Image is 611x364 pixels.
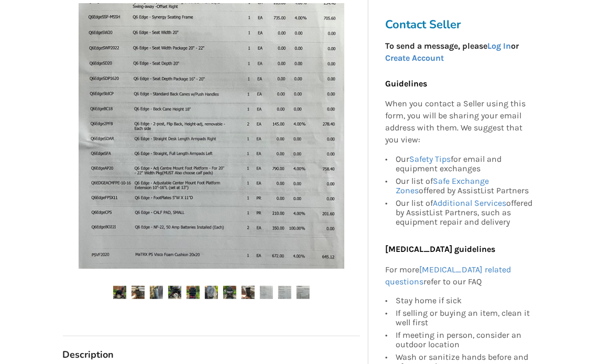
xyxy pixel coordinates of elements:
strong: To send a message, please or [385,41,519,63]
img: quantum q6 edge power wheelchair-wheelchair-mobility-new westminster-assistlist-listing [223,286,236,299]
img: quantum q6 edge power wheelchair-wheelchair-mobility-new westminster-assistlist-listing [297,286,310,299]
img: quantum q6 edge power wheelchair-wheelchair-mobility-new westminster-assistlist-listing [150,286,163,299]
img: quantum q6 edge power wheelchair-wheelchair-mobility-new westminster-assistlist-listing [260,286,273,299]
p: For more refer to our FAQ [385,264,535,288]
div: Our list of offered by AssistList Partners, such as equipment repair and delivery [396,197,535,227]
a: Safe Exchange Zones [396,176,489,195]
img: quantum q6 edge power wheelchair-wheelchair-mobility-new westminster-assistlist-listing [278,286,291,299]
img: quantum q6 edge power wheelchair-wheelchair-mobility-new westminster-assistlist-listing [168,286,181,299]
img: quantum q6 edge power wheelchair-wheelchair-mobility-new westminster-assistlist-listing [113,286,126,299]
div: Stay home if sick [396,296,535,307]
b: Guidelines [385,79,427,89]
div: If selling or buying an item, clean it well first [396,307,535,329]
div: If meeting in person, consider an outdoor location [396,329,535,351]
img: quantum q6 edge power wheelchair-wheelchair-mobility-new westminster-assistlist-listing [205,286,218,299]
div: Our list of offered by AssistList Partners [396,175,535,197]
a: Create Account [385,53,444,63]
h3: Contact Seller [385,17,540,32]
a: Safety Tips [409,154,451,164]
img: quantum q6 edge power wheelchair-wheelchair-mobility-new westminster-assistlist-listing [187,286,200,299]
p: When you contact a Seller using this form, you will be sharing your email address with them. We s... [385,98,535,146]
a: Log In [487,41,511,51]
a: Additional Services [433,198,506,208]
a: [MEDICAL_DATA] related questions [385,264,511,286]
div: Our for email and equipment exchanges [396,155,535,175]
img: quantum q6 edge power wheelchair-wheelchair-mobility-new westminster-assistlist-listing [242,286,255,299]
img: quantum q6 edge power wheelchair-wheelchair-mobility-new westminster-assistlist-listing [132,286,145,299]
b: [MEDICAL_DATA] guidelines [385,244,495,254]
h3: Description [63,349,360,361]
